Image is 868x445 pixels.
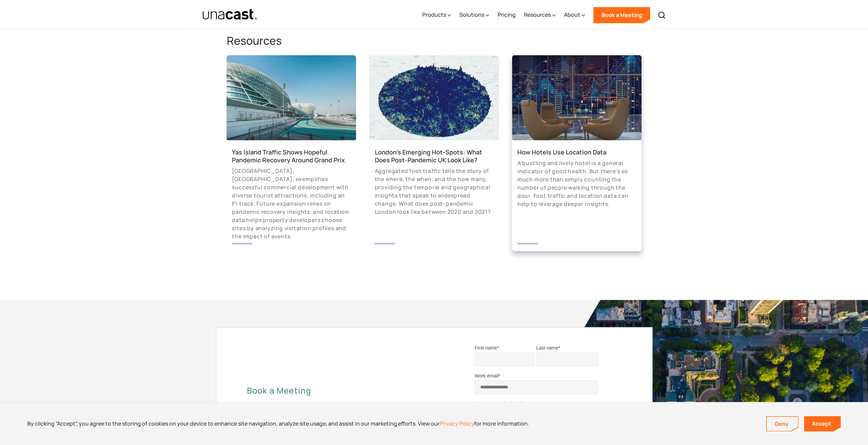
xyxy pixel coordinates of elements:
img: Unacast text logo [202,9,258,20]
a: Book a Meeting [593,7,650,23]
div: About [564,11,580,19]
div: Aggregated foot traffic tells the story of the where, the when, and the how many, providing the t... [374,167,493,216]
h3: Resources [216,33,652,48]
a: Privacy Policy [440,420,474,427]
a: home [202,9,258,20]
div: London's Emerging Hot-Spots: What Does Post-Pandemic UK Look Like? [374,148,493,164]
div: Resources [524,1,556,29]
div: Products [422,1,451,29]
img: Search icon [658,11,666,19]
span: First name [475,345,497,350]
a: link to the blog post [369,55,499,251]
a: Deny [767,417,798,431]
div: A bustling and lively hotel is a general indicator of good health. But there’s so much more than ... [517,159,636,208]
div: About [564,1,585,29]
div: [GEOGRAPHIC_DATA], [GEOGRAPHIC_DATA], exemplifies successful commercial development with diverse ... [232,167,351,240]
a: link to the blog post [512,55,642,251]
h2: Book a Meeting [247,385,424,395]
div: Products [422,11,446,19]
span: Work email [475,373,499,378]
a: Accept [804,416,841,431]
div: Meet with us and put Unacast’s data to the test. [247,398,424,433]
a: Pricing [497,1,515,29]
div: Yas Island Traffic Shows Hopeful Pandemic Recovery Around Grand Prix [232,148,351,164]
a: link to the blog post [226,55,356,251]
div: By clicking “Accept”, you agree to the storing of cookies on your device to enhance site navigati... [27,420,529,427]
div: Solutions [459,11,484,19]
div: How Hotels Use Location Data [517,148,636,156]
div: Resources [524,11,550,19]
span: Last name [536,345,558,350]
span: What are you looking for? [475,401,529,406]
div: Solutions [459,1,489,29]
